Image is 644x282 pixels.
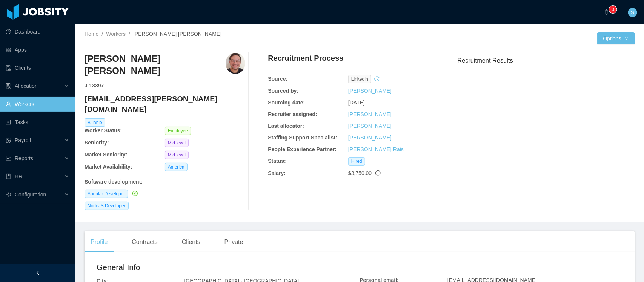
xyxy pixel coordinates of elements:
a: [PERSON_NAME] Rais [348,146,404,152]
div: Clients [176,231,206,253]
div: Contracts [126,231,163,253]
h3: Recruitment Results [458,56,635,65]
b: Sourcing date: [268,100,305,106]
span: America [165,163,188,171]
a: icon: appstoreApps [6,42,69,57]
div: Private [218,231,249,253]
b: Status: [268,158,286,164]
b: Software development : [85,179,143,185]
span: Mid level [165,139,189,147]
a: icon: check-circle [131,190,138,196]
span: $3,750.00 [348,170,372,176]
span: Angular Developer [85,190,128,198]
a: icon: userWorkers [6,97,69,112]
span: info-circle [375,170,381,176]
i: icon: file-protect [6,138,11,143]
b: People Experience Partner: [268,146,337,152]
b: Recruiter assigned: [268,111,317,117]
b: Staffing Support Specialist: [268,135,337,141]
b: Worker Status: [85,127,122,133]
i: icon: bell [604,9,609,15]
span: [PERSON_NAME] [PERSON_NAME] [133,31,221,37]
b: Market Seniority: [85,152,128,158]
span: / [101,31,103,37]
span: Allocation [15,83,38,89]
a: icon: profileTasks [6,115,69,130]
i: icon: solution [6,83,11,89]
a: [PERSON_NAME] [348,88,392,94]
span: linkedin [348,75,371,83]
i: icon: book [6,174,11,179]
img: 326bc9a0-bd60-11ea-afa2-d5d8ea11a795_686d98618442f-400w.png [226,53,245,74]
a: Home [85,31,98,37]
span: Configuration [15,192,46,198]
b: Seniority: [85,139,109,146]
h4: Recruitment Process [268,53,343,63]
span: Billable [85,118,105,127]
h2: General Info [97,261,360,273]
span: Reports [15,155,33,161]
b: Salary: [268,170,286,176]
a: [PERSON_NAME] [348,123,392,129]
b: Market Availability: [85,164,132,170]
a: [PERSON_NAME] [348,135,392,141]
i: icon: history [374,76,380,81]
h3: [PERSON_NAME] [PERSON_NAME] [85,53,226,77]
sup: 0 [609,6,617,13]
strong: J- 13397 [85,83,104,89]
span: Mid level [165,151,189,159]
a: icon: pie-chartDashboard [6,24,69,39]
div: Profile [85,231,114,253]
b: Last allocator: [268,123,304,129]
span: / [129,31,130,37]
i: icon: setting [6,192,11,197]
a: Workers [106,31,126,37]
span: Employee [165,127,191,135]
span: Payroll [15,137,31,143]
span: HR [15,173,22,179]
i: icon: check-circle [132,191,138,196]
span: NodeJS Developer [85,202,129,210]
button: Optionsicon: down [597,32,635,44]
a: icon: auditClients [6,60,69,75]
span: S [631,8,634,17]
h4: [EMAIL_ADDRESS][PERSON_NAME][DOMAIN_NAME] [85,93,245,115]
span: Hired [348,157,365,166]
span: [DATE] [348,100,365,106]
a: [PERSON_NAME] [348,111,392,117]
i: icon: line-chart [6,156,11,161]
b: Sourced by: [268,88,298,94]
b: Source: [268,76,287,82]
